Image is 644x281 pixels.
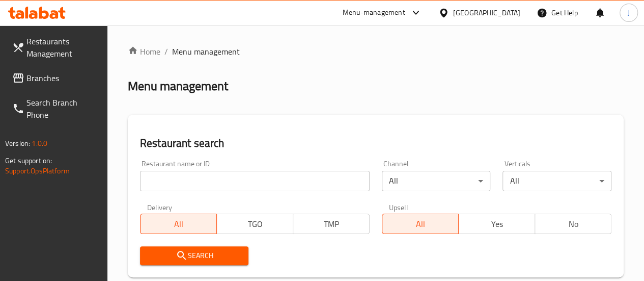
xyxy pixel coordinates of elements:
a: Branches [4,66,107,90]
button: Search [140,246,249,265]
li: / [164,45,168,58]
label: Delivery [147,203,173,211]
a: Support.OpsPlatform [5,164,70,177]
span: All [386,217,455,232]
span: J [628,7,630,18]
a: Restaurants Management [4,29,107,66]
div: [GEOGRAPHIC_DATA] [453,7,520,18]
button: TMP [293,214,370,234]
a: Home [128,45,160,58]
span: TMP [297,217,366,232]
div: Menu-management [343,7,405,19]
div: All [382,171,491,191]
span: Get support on: [5,154,52,167]
div: All [502,171,611,191]
h2: Menu management [128,78,228,94]
label: Upsell [389,203,408,211]
span: Version: [5,137,30,150]
h2: Restaurant search [140,136,611,151]
span: Search [148,249,241,262]
a: Search Branch Phone [4,90,107,127]
span: TGO [221,217,289,232]
button: All [140,214,217,234]
button: Yes [458,214,535,234]
span: Menu management [172,45,240,58]
input: Search for restaurant name or ID.. [140,171,370,191]
button: All [382,214,459,234]
span: Restaurants Management [26,35,99,60]
nav: breadcrumb [128,45,624,58]
span: Branches [26,72,99,84]
button: TGO [216,214,293,234]
button: No [535,214,611,234]
span: No [539,217,607,232]
span: Yes [463,217,531,232]
span: Search Branch Phone [26,96,99,121]
span: 1.0.0 [32,137,47,150]
span: All [145,217,213,232]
